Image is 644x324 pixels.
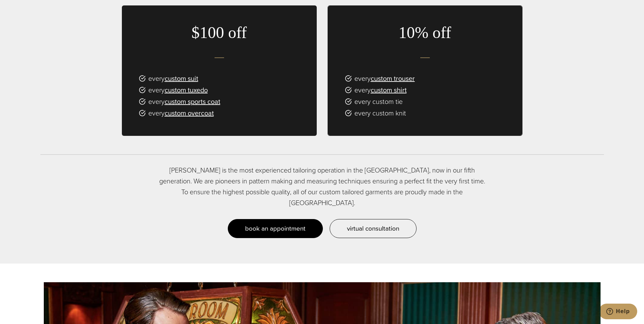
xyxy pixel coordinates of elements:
span: every [354,85,407,95]
span: every [148,85,208,95]
h3: $100 off [122,23,317,42]
span: every [148,96,220,107]
a: custom sports coat [165,96,220,107]
a: custom overcoat [165,108,214,118]
span: virtual consultation [347,223,399,233]
iframe: Opens a widget where you can chat to one of our agents [601,304,637,321]
a: custom shirt [371,85,407,95]
span: every [354,73,415,84]
span: book an appointment [245,223,306,233]
p: [PERSON_NAME] is the most experienced tailoring operation in the [GEOGRAPHIC_DATA], now in our fi... [156,165,489,208]
span: every [148,108,214,119]
a: virtual consultation [330,219,417,238]
h3: 10% off [328,23,522,42]
span: every custom tie [354,96,403,107]
a: custom tuxedo [165,85,208,95]
a: custom suit [165,73,198,84]
a: custom trouser [371,73,415,84]
span: every [148,73,198,84]
span: every custom knit [354,108,406,119]
a: book an appointment [228,219,323,238]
